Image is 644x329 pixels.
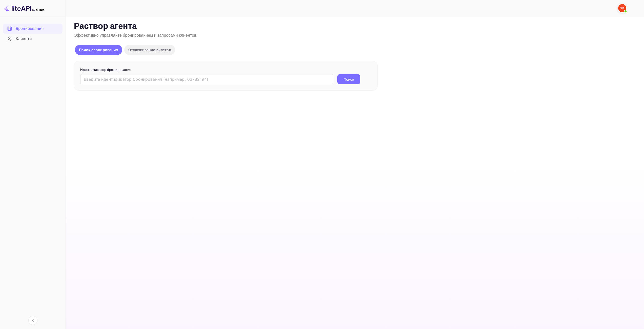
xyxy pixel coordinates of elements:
img: Логотип LiteAPI [4,4,45,12]
div: Клиенты [3,34,63,44]
a: Клиенты [3,34,63,43]
ya-tr-span: Поиск бронирования [79,48,118,52]
button: Поиск [337,74,360,84]
input: Введите идентификатор бронирования (например, 63782194) [80,74,333,84]
ya-tr-span: Клиенты [16,36,32,42]
ya-tr-span: Раствор агента [74,21,137,32]
a: Бронирования [3,24,63,33]
button: Свернуть навигацию [28,316,37,325]
ya-tr-span: Эффективно управляйте бронированием и запросами клиентов. [74,33,197,38]
ya-tr-span: Идентификатор бронирования [80,68,131,72]
ya-tr-span: Поиск [344,77,354,82]
ya-tr-span: Отслеживание билетов [128,48,171,52]
div: Бронирования [3,24,63,34]
ya-tr-span: Бронирования [16,26,44,32]
img: Служба Поддержки Яндекса [618,4,626,12]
